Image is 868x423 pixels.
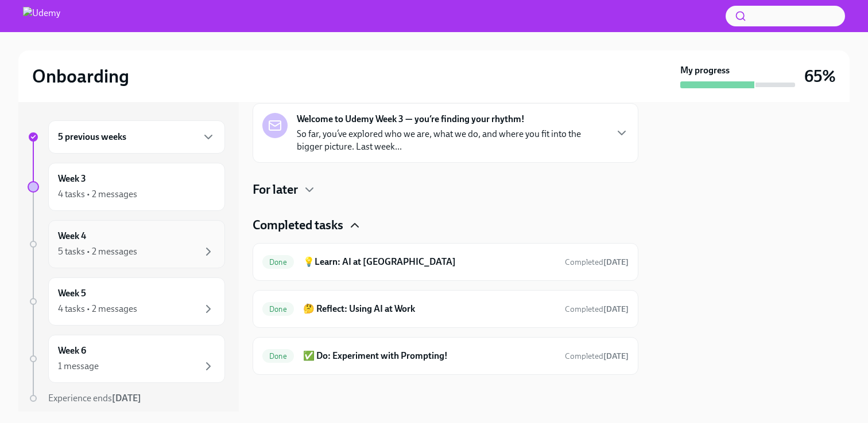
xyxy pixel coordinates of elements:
[28,163,225,211] a: Week 34 tasks • 2 messages
[48,393,141,404] span: Experience ends
[262,347,629,365] a: Done✅ Do: Experiment with Prompting!Completed[DATE]
[32,65,129,88] h2: Onboarding
[28,220,225,268] a: Week 45 tasks • 2 messages
[253,181,638,198] div: For later
[297,113,525,126] strong: Welcome to Udemy Week 3 — you’re finding your rhythm!
[603,351,629,361] strong: [DATE]
[303,303,556,315] h6: 🤔 Reflect: Using AI at Work
[565,304,629,314] span: Completed
[58,188,137,201] div: 4 tasks • 2 messages
[804,66,836,87] h3: 65%
[297,128,606,153] p: So far, you’ve explored who we are, what we do, and where you fit into the bigger picture. Last w...
[58,303,137,315] div: 4 tasks • 2 messages
[23,7,60,25] img: Udemy
[680,64,730,77] strong: My progress
[262,258,294,267] span: Done
[58,344,86,357] h6: Week 6
[603,304,629,314] strong: [DATE]
[253,217,343,234] h4: Completed tasks
[262,352,294,361] span: Done
[565,257,629,267] span: Completed
[253,181,298,198] h4: For later
[603,257,629,267] strong: [DATE]
[58,360,99,373] div: 1 message
[565,257,629,268] span: September 8th, 2025 10:05
[262,305,294,314] span: Done
[565,351,629,361] span: Completed
[262,253,629,271] a: Done💡Learn: AI at [GEOGRAPHIC_DATA]Completed[DATE]
[303,350,556,362] h6: ✅ Do: Experiment with Prompting!
[48,120,225,154] div: 5 previous weeks
[112,393,141,404] strong: [DATE]
[58,173,86,185] h6: Week 3
[253,217,638,234] div: Completed tasks
[565,304,629,315] span: September 8th, 2025 10:54
[565,351,629,362] span: September 8th, 2025 10:54
[58,131,126,143] h6: 5 previous weeks
[262,300,629,318] a: Done🤔 Reflect: Using AI at WorkCompleted[DATE]
[28,277,225,326] a: Week 54 tasks • 2 messages
[303,256,556,268] h6: 💡Learn: AI at [GEOGRAPHIC_DATA]
[28,335,225,383] a: Week 61 message
[58,230,86,242] h6: Week 4
[58,287,86,300] h6: Week 5
[58,245,137,258] div: 5 tasks • 2 messages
